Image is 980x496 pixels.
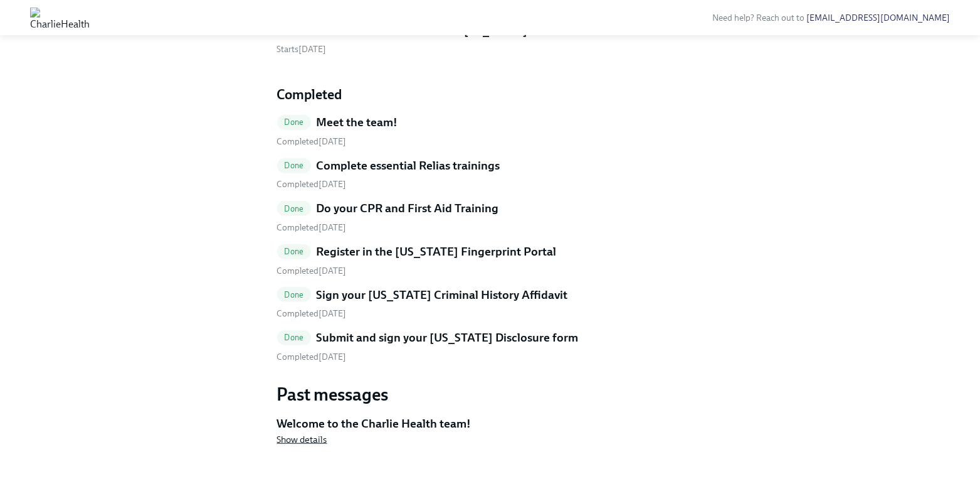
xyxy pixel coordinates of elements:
[277,158,703,191] a: DoneComplete essential Relias trainings Completed[DATE]
[277,383,703,406] h3: Past messages
[277,287,703,320] a: DoneSign your [US_STATE] Criminal History Affidavit Completed[DATE]
[277,204,312,213] span: Done
[277,266,347,276] span: Sunday, October 12th 2025, 10:04 pm
[277,290,312,299] span: Done
[277,247,312,256] span: Done
[277,244,703,277] a: DoneRegister in the [US_STATE] Fingerprint Portal Completed[DATE]
[277,161,312,170] span: Done
[316,114,398,131] h5: Meet the team!
[316,158,500,174] h5: Complete essential Relias trainings
[316,287,567,303] h5: Sign your [US_STATE] Criminal History Affidavit
[316,330,578,346] h5: Submit and sign your [US_STATE] Disclosure form
[277,179,347,190] span: Monday, October 13th 2025, 12:34 am
[277,114,703,148] a: DoneMeet the team! Completed[DATE]
[277,352,347,362] span: Thursday, October 2nd 2025, 7:34 am
[712,13,950,23] span: Need help? Reach out to
[806,13,950,23] a: [EMAIL_ADDRESS][DOMAIN_NAME]
[277,416,703,432] h5: Welcome to the Charlie Health team!
[277,200,703,234] a: DoneDo your CPR and First Aid Training Completed[DATE]
[316,200,498,217] h5: Do your CPR and First Aid Training
[277,85,703,104] h4: Completed
[277,333,312,342] span: Done
[277,136,347,147] span: Sunday, September 21st 2025, 7:36 pm
[277,330,703,363] a: DoneSubmit and sign your [US_STATE] Disclosure form Completed[DATE]
[277,117,312,127] span: Done
[277,308,347,319] span: Wednesday, October 15th 2025, 5:21 pm
[277,222,347,233] span: Sunday, October 12th 2025, 10:02 pm
[277,44,327,55] span: Monday, October 20th 2025, 9:00 am
[30,8,90,28] img: CharlieHealth
[316,244,556,260] h5: Register in the [US_STATE] Fingerprint Portal
[277,433,327,446] button: Show details
[277,23,703,56] a: Provide an FBI Clearance Letter for [US_STATE]Starts[DATE]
